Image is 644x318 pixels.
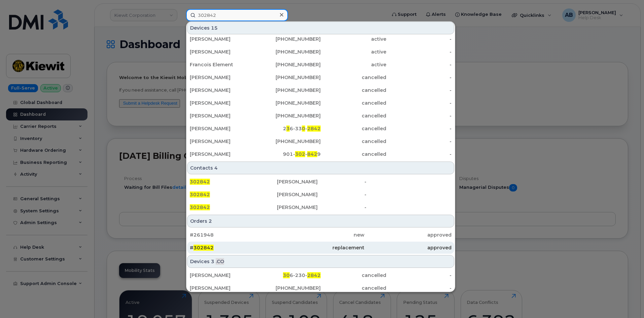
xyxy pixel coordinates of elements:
[277,191,364,198] div: [PERSON_NAME]
[321,74,386,81] div: cancelled
[386,272,452,279] div: -
[386,151,452,157] div: -
[187,215,454,227] div: Orders
[187,33,454,45] a: [PERSON_NAME][PHONE_NUMBER]active-
[255,87,321,94] div: [PHONE_NUMBER]
[190,191,210,198] span: 302842
[321,61,386,68] div: active
[187,176,454,188] a: 302842[PERSON_NAME]-
[386,36,452,42] div: -
[190,36,255,42] div: [PERSON_NAME]
[255,74,321,81] div: [PHONE_NUMBER]
[321,151,386,157] div: cancelled
[211,25,218,31] span: 15
[193,245,214,251] span: 302842
[255,112,321,119] div: [PHONE_NUMBER]
[255,125,321,132] div: 2 6-33 -
[321,36,386,42] div: active
[386,112,452,119] div: -
[187,110,454,122] a: [PERSON_NAME][PHONE_NUMBER]cancelled-
[190,151,255,157] div: [PERSON_NAME]
[255,36,321,42] div: [PHONE_NUMBER]
[187,148,454,160] a: [PERSON_NAME]901-302-8429cancelled-
[190,179,210,185] span: 302842
[307,272,321,278] span: 2842
[187,59,454,71] a: Francois Element[PHONE_NUMBER]active-
[277,244,364,251] div: replacement
[190,285,255,291] div: [PERSON_NAME]
[364,178,452,185] div: -
[187,229,454,241] a: #261948newapproved
[283,272,290,278] span: 30
[190,272,255,279] div: [PERSON_NAME]
[187,188,454,201] a: 302842[PERSON_NAME]-
[386,138,452,145] div: -
[190,232,277,238] div: #261948
[255,100,321,106] div: [PHONE_NUMBER]
[190,87,255,94] div: [PERSON_NAME]
[190,48,255,55] div: [PERSON_NAME]
[364,232,452,238] div: approved
[209,218,212,224] span: 2
[386,74,452,81] div: -
[321,87,386,94] div: cancelled
[190,125,255,132] div: [PERSON_NAME]
[190,204,210,210] span: 302842
[187,201,454,213] a: 302842[PERSON_NAME]-
[321,272,386,279] div: cancelled
[187,84,454,96] a: [PERSON_NAME][PHONE_NUMBER]cancelled-
[386,125,452,132] div: -
[187,22,454,34] div: Devices
[307,151,317,157] span: 842
[386,100,452,106] div: -
[187,162,454,174] div: Contacts
[295,151,305,157] span: 302
[386,285,452,291] div: -
[216,258,224,265] span: .CO
[277,232,364,238] div: new
[386,87,452,94] div: -
[187,71,454,83] a: [PERSON_NAME][PHONE_NUMBER]cancelled-
[321,112,386,119] div: cancelled
[615,289,639,313] iframe: Messenger Launcher
[321,138,386,145] div: cancelled
[321,48,386,55] div: active
[321,100,386,106] div: cancelled
[187,122,454,135] a: [PERSON_NAME]236-330-2842cancelled-
[277,204,364,211] div: [PERSON_NAME]
[211,258,214,265] span: 3
[187,269,454,281] a: [PERSON_NAME]306-230-2842cancelled-
[302,126,305,132] span: 0
[255,48,321,55] div: [PHONE_NUMBER]
[364,204,452,211] div: -
[255,285,321,291] div: [PHONE_NUMBER]
[187,255,454,268] div: Devices
[364,191,452,198] div: -
[190,244,277,251] div: #
[187,46,454,58] a: [PERSON_NAME][PHONE_NUMBER]active-
[307,126,321,132] span: 2842
[255,151,321,157] div: 901- - 9
[214,165,218,171] span: 4
[187,282,454,294] a: [PERSON_NAME][PHONE_NUMBER]cancelled-
[255,138,321,145] div: [PHONE_NUMBER]
[364,244,452,251] div: approved
[255,272,321,279] div: 6-230-
[187,242,454,254] a: #302842replacementapproved
[190,74,255,81] div: [PERSON_NAME]
[190,61,255,68] div: Francois Element
[255,61,321,68] div: [PHONE_NUMBER]
[187,97,454,109] a: [PERSON_NAME][PHONE_NUMBER]cancelled-
[190,138,255,145] div: [PERSON_NAME]
[187,135,454,147] a: [PERSON_NAME][PHONE_NUMBER]cancelled-
[386,48,452,55] div: -
[277,178,364,185] div: [PERSON_NAME]
[190,100,255,106] div: [PERSON_NAME]
[321,285,386,291] div: cancelled
[386,61,452,68] div: -
[286,126,290,132] span: 3
[190,112,255,119] div: [PERSON_NAME]
[321,125,386,132] div: cancelled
